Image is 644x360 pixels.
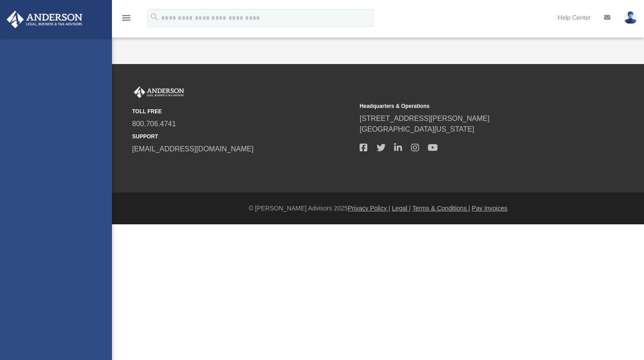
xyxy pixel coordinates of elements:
img: Anderson Advisors Platinum Portal [4,11,85,28]
a: menu [121,17,132,23]
a: [STREET_ADDRESS][PERSON_NAME] [360,115,489,122]
img: User Pic [624,11,637,24]
a: [GEOGRAPHIC_DATA][US_STATE] [360,125,474,133]
div: © [PERSON_NAME] Advisors 2025 [112,204,644,213]
small: SUPPORT [132,133,353,141]
small: Headquarters & Operations [360,102,581,110]
a: 800.706.4741 [132,120,176,128]
a: Terms & Conditions | [412,205,470,212]
img: Anderson Advisors Platinum Portal [132,86,186,98]
i: search [150,12,159,22]
small: TOLL FREE [132,107,353,116]
a: Pay Invoices [472,205,507,212]
a: Privacy Policy | [348,205,391,212]
i: menu [121,13,132,23]
a: [EMAIL_ADDRESS][DOMAIN_NAME] [132,145,253,153]
a: Legal | [392,205,411,212]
